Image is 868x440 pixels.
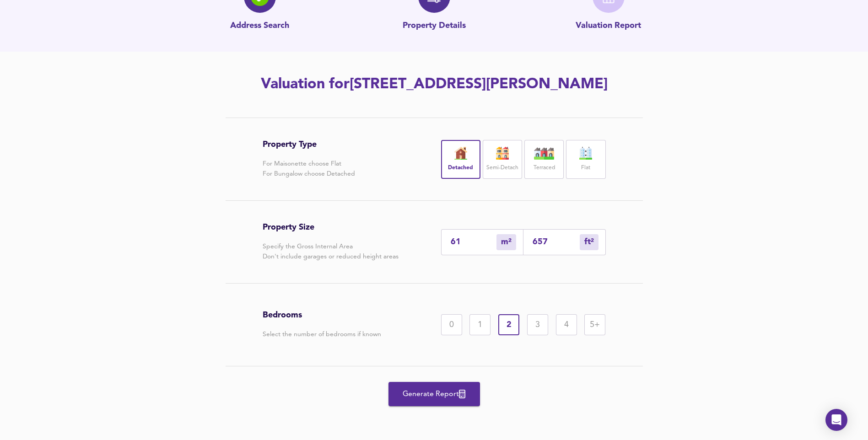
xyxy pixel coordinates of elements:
[533,237,580,247] input: Sqft
[398,388,471,401] span: Generate Report
[498,314,519,335] div: 2
[448,162,473,174] label: Detached
[263,159,355,179] p: For Maisonette choose Flat For Bungalow choose Detached
[534,162,555,174] label: Terraced
[576,20,641,32] p: Valuation Report
[263,310,381,320] h3: Bedrooms
[524,140,564,179] div: Terraced
[486,162,518,174] label: Semi-Detach
[533,147,555,160] img: house-icon
[175,75,693,95] h2: Valuation for [STREET_ADDRESS][PERSON_NAME]
[496,234,516,250] div: m²
[388,382,480,406] button: Generate Report
[584,314,605,335] div: 5+
[263,222,399,232] h3: Property Size
[825,409,847,431] div: Open Intercom Messenger
[263,241,399,262] p: Specify the Gross Internal Area Don't include garages or reduced height areas
[469,314,491,335] div: 1
[556,314,577,335] div: 4
[581,162,590,174] label: Flat
[566,140,605,179] div: Flat
[230,20,289,32] p: Address Search
[263,140,355,150] h3: Property Type
[263,329,381,339] p: Select the number of bedrooms if known
[580,234,598,250] div: m²
[403,20,466,32] p: Property Details
[441,140,480,179] div: Detached
[491,147,514,160] img: house-icon
[574,147,597,160] img: flat-icon
[451,237,496,247] input: Enter sqm
[483,140,522,179] div: Semi-Detach
[449,147,472,160] img: house-icon
[441,314,462,335] div: 0
[527,314,548,335] div: 3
